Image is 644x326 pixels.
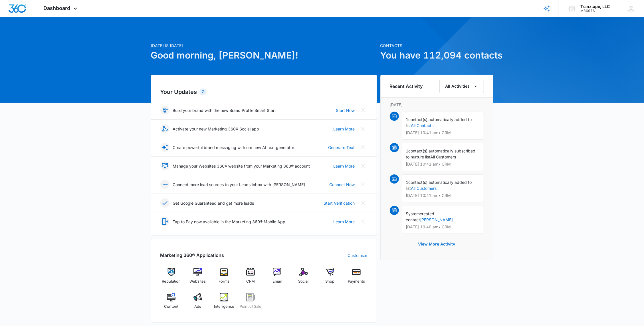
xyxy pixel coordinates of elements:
[406,117,409,122] span: 1
[358,143,368,152] button: Close
[164,304,178,309] span: Content
[173,182,305,188] p: Connect more lead sources to your Leads Inbox with [PERSON_NAME]
[173,107,276,113] p: Build your brand with the new Brand Profile Smart Start
[187,293,209,313] a: Ads
[330,182,355,188] a: Connect Now
[194,304,201,309] span: Ads
[390,102,484,108] p: [DATE]
[580,4,610,9] div: account name
[328,144,355,150] a: Generate Text
[406,180,409,185] span: 1
[199,88,207,95] div: 7
[240,293,262,313] a: Point of Sale
[439,79,484,93] button: All Activities
[358,198,368,208] button: Close
[160,293,182,313] a: Content
[162,279,181,284] span: Reputation
[380,49,493,62] h1: You have 112,094 contacts
[358,217,368,226] button: Close
[298,279,309,284] span: Social
[213,268,235,288] a: Forms
[160,252,224,259] h2: Marketing 360® Applications
[319,268,341,288] a: Shop
[187,268,209,288] a: Websites
[173,163,310,169] p: Manage your Websites 360® website from your Marketing 360® account
[413,237,461,251] button: View More Activity
[214,304,234,309] span: Intelligence
[390,83,423,90] h6: Recent Activity
[348,279,365,284] span: Payments
[173,219,286,225] p: Tap to Pay now available in the Marketing 360® Mobile App
[334,126,355,132] a: Learn More
[580,9,610,13] div: account id
[406,148,409,153] span: 1
[266,268,288,288] a: Email
[44,5,70,11] span: Dashboard
[346,268,368,288] a: Payments
[189,279,206,284] span: Websites
[431,154,456,159] span: All Customers
[358,180,368,189] button: Close
[173,200,254,206] p: Get Google Guaranteed and get more leads
[173,126,259,132] p: Activate your new Marketing 360® Social app
[406,194,479,198] p: [DATE] 10:41 am • CRM
[406,117,472,128] span: contact(s) automatically added to list
[240,304,261,309] span: Point of Sale
[334,163,355,169] a: Learn More
[334,219,355,225] a: Learn More
[292,268,314,288] a: Social
[406,211,420,216] span: System
[406,225,479,229] p: [DATE] 10:40 am • CRM
[324,200,355,206] a: Start Verification
[151,49,377,62] h1: Good morning, [PERSON_NAME]!
[160,88,368,96] h2: Your Updates
[406,180,472,191] span: contact(s) automatically added to list
[380,43,493,49] p: Contacts
[336,107,355,113] a: Start Now
[406,148,476,159] span: contact(s) automatically subscribed to nurture list
[219,279,229,284] span: Forms
[246,279,255,284] span: CRM
[411,186,437,191] a: All Customers
[411,123,434,128] a: All Contacts
[358,124,368,133] button: Close
[325,279,334,284] span: Shop
[420,217,453,222] a: [PERSON_NAME]
[213,293,235,313] a: Intelligence
[406,211,435,222] span: created contact
[160,268,182,288] a: Reputation
[151,43,377,49] p: [DATE] is [DATE]
[406,162,479,166] p: [DATE] 10:41 am • CRM
[348,252,368,258] a: Customize
[240,268,262,288] a: CRM
[358,106,368,115] button: Close
[272,279,282,284] span: Email
[406,131,479,135] p: [DATE] 10:41 am • CRM
[173,144,294,150] p: Create powerful brand messaging with our new AI text generator
[358,161,368,170] button: Close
